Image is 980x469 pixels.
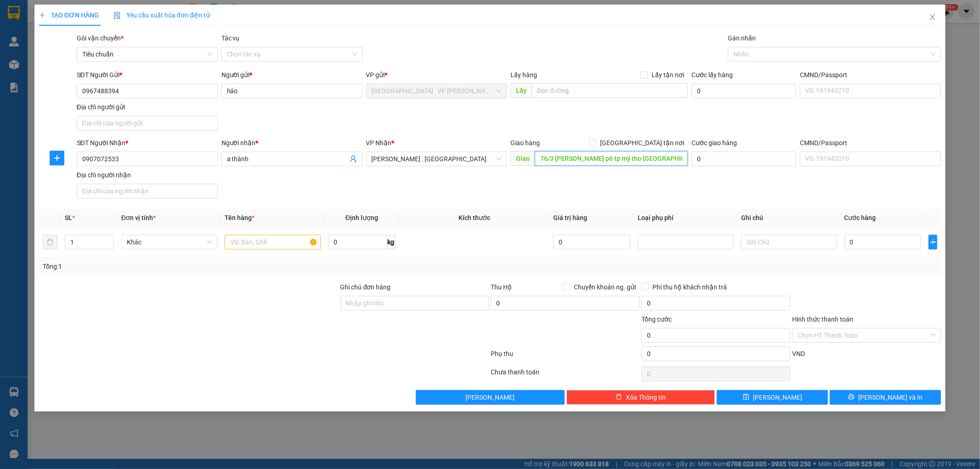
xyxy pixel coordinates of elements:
span: Lấy hàng [510,71,537,79]
span: kg [386,235,396,249]
div: Chưa thanh toán [490,367,641,383]
span: Tiêu chuẩn [82,47,212,61]
span: Kích thước [459,214,490,221]
button: save[PERSON_NAME] [717,390,828,405]
button: deleteXóa Thông tin [566,390,715,405]
span: user-add [350,155,357,163]
div: Địa chỉ người gửi [77,102,218,112]
span: Gói vận chuyển [77,34,124,42]
span: Xóa Thông tin [626,392,666,402]
span: plus [39,12,45,18]
span: Định lượng [346,214,378,221]
span: Hồ Chí Minh : Kho Quận 12 [372,152,502,166]
span: Tên hàng [225,214,255,221]
span: Cước hàng [844,214,876,221]
input: Ghi Chú [741,235,837,249]
strong: PHIẾU DÁN LÊN HÀNG [61,4,182,17]
span: Khác [127,235,212,249]
div: VP gửi [366,70,507,80]
label: Cước giao hàng [691,139,737,147]
input: Cước lấy hàng [691,84,796,98]
div: SĐT Người Gửi [77,70,218,80]
label: Tác vụ [221,34,240,42]
div: SĐT Người Nhận [77,138,218,148]
strong: CSKH: [25,31,49,39]
span: [PERSON_NAME] [753,392,802,402]
button: [PERSON_NAME] [416,390,565,405]
span: Lấy [510,83,532,98]
span: Đơn vị tính [121,214,156,221]
input: VD: Bàn, Ghế [225,235,321,249]
button: delete [43,235,57,249]
label: Cước lấy hàng [691,71,733,79]
label: Hình thức thanh toán [792,316,853,323]
span: Giá trị hàng [553,214,587,221]
button: Close [920,5,946,30]
span: printer [848,394,855,401]
span: TẠO ĐƠN HÀNG [39,11,99,19]
span: Yêu cầu xuất hóa đơn điện tử [113,11,210,19]
input: 0 [553,235,630,249]
th: Ghi chú [737,209,841,227]
span: Chuyển khoản ng. gửi [570,282,640,292]
input: Dọc đường [532,83,688,98]
input: Cước giao hàng [691,152,796,166]
span: SL [65,214,72,221]
span: VND [792,350,805,357]
input: Địa chỉ của người nhận [77,184,218,198]
label: Ghi chú đơn hàng [340,283,391,291]
span: Phí thu hộ khách nhận trả [649,282,731,292]
span: Ngày in phiếu: 13:33 ngày [58,18,185,28]
img: icon [113,12,121,19]
span: Thu Hộ [491,283,512,291]
input: Ghi chú đơn hàng [340,296,489,311]
div: Người gửi [221,70,363,80]
span: plus [50,154,64,162]
div: Tổng: 1 [43,261,378,271]
div: Phụ thu [490,349,641,365]
span: VP Nhận [366,139,392,147]
span: [GEOGRAPHIC_DATA] tận nơi [596,138,688,148]
div: CMND/Passport [800,138,941,148]
span: [PHONE_NUMBER] [4,31,70,47]
label: Gán nhãn [728,34,756,42]
span: save [743,394,749,401]
span: close [929,13,936,21]
span: CÔNG TY TNHH CHUYỂN PHÁT NHANH BẢO AN [80,31,169,48]
span: Tổng cước [641,316,672,323]
span: Giao hàng [510,139,540,147]
button: printer[PERSON_NAME] và In [830,390,941,405]
button: plus [929,235,937,249]
span: delete [616,394,622,401]
input: Dọc đường [535,151,688,166]
th: Loại phụ phí [634,209,737,227]
span: Giao [510,151,535,166]
span: [PERSON_NAME] và In [858,392,923,402]
span: Hà Nội : VP Nam Từ Liêm [372,84,502,98]
div: Người nhận [221,138,363,148]
button: plus [50,151,64,165]
span: [PERSON_NAME] [465,392,515,402]
input: Địa chỉ của người gửi [77,116,218,130]
span: Mã đơn: VPMD1409250003 [4,56,142,68]
span: plus [929,238,937,246]
div: Địa chỉ người nhận [77,170,218,180]
span: Lấy tận nơi [648,70,688,80]
div: CMND/Passport [800,70,941,80]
